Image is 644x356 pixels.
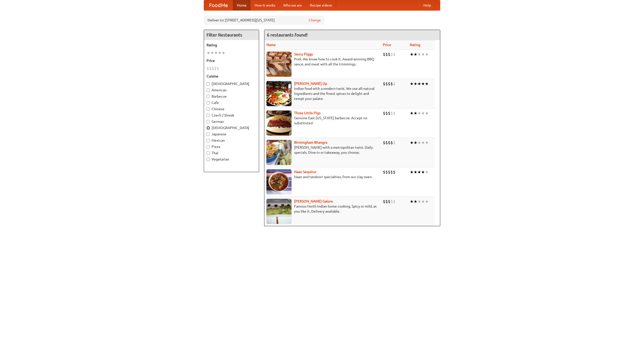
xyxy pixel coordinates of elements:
[218,50,222,56] li: ★
[266,199,292,224] img: currygalore.jpg
[266,115,379,126] p: Genuine East [US_STATE] barbecue. Accept no substitutes!
[421,110,425,116] li: ★
[207,138,256,143] label: Mexican
[207,150,256,155] label: Thai
[294,140,327,144] a: Birmingham Bhangra
[266,52,292,77] img: saucy.jpg
[207,95,210,98] input: Barbecue
[294,82,327,86] a: [PERSON_NAME] Up
[390,199,393,204] li: $
[294,170,316,174] b: Naan Sequitur
[209,66,212,71] li: $
[388,52,390,57] li: $
[385,140,388,145] li: $
[207,43,256,48] h5: Rating
[266,174,379,179] p: Naan and tandoori specialties, from our clay oven.
[214,66,217,71] li: $
[383,169,385,175] li: $
[417,52,421,57] li: ★
[393,140,395,145] li: $
[385,169,388,175] li: $
[383,199,385,204] li: $
[207,113,256,118] label: Czech / Slovak
[421,199,425,204] li: ★
[410,110,414,116] li: ★
[210,50,214,56] li: ★
[410,43,420,47] a: Rating
[207,144,256,149] label: Pizza
[306,0,336,10] a: Recipe videos
[266,81,292,106] img: curryup.jpg
[417,140,421,145] li: ★
[251,0,279,10] a: How it works
[425,169,429,175] li: ★
[425,199,429,204] li: ★
[294,111,320,115] a: Three Little Pigs
[207,151,210,155] input: Thai
[207,125,256,130] label: [DEMOGRAPHIC_DATA]
[383,81,385,87] li: $
[419,0,435,10] a: Help
[385,52,388,57] li: $
[207,107,210,111] input: Chinese
[266,43,276,47] a: Name
[417,199,421,204] li: ★
[207,119,256,124] label: German
[207,94,256,99] label: Barbecue
[214,50,218,56] li: ★
[393,110,395,116] li: $
[212,66,214,71] li: $
[207,66,209,71] li: $
[410,52,414,57] li: ★
[390,110,393,116] li: $
[204,16,325,25] div: Deliver to: [STREET_ADDRESS][US_STATE]
[393,81,395,87] li: $
[217,66,219,71] li: $
[393,169,395,175] li: $
[207,157,256,162] label: Vegetarian
[207,101,210,104] input: Cafe
[390,81,393,87] li: $
[207,132,256,137] label: Japanese
[207,58,256,63] h5: Price
[388,199,390,204] li: $
[207,114,210,117] input: Czech / Slovak
[410,81,414,87] li: ★
[383,52,385,57] li: $
[207,88,256,93] label: American
[267,32,308,37] ng-pluralize: 6 restaurants found!
[385,199,388,204] li: $
[266,145,379,155] p: [PERSON_NAME] with a metropolitan twist. Daily specials. Dine-in or takeaway, you choose.
[266,169,292,194] img: naansequitur.jpg
[207,139,210,142] input: Mexican
[425,52,429,57] li: ★
[421,81,425,87] li: ★
[294,52,313,56] a: Saucy Piggy
[207,82,210,86] input: [DEMOGRAPHIC_DATA]
[266,57,379,67] p: Pork. We know how to cook it. Award-winning BBQ sauce, and meat with all the trimmings.
[425,81,429,87] li: ★
[410,140,414,145] li: ★
[207,81,256,86] label: [DEMOGRAPHIC_DATA]
[266,110,292,136] img: littlepigs.jpg
[388,81,390,87] li: $
[204,0,233,10] a: FoodMe
[204,30,259,40] h4: Filter Restaurants
[417,110,421,116] li: ★
[414,81,417,87] li: ★
[207,100,256,105] label: Cafe
[414,169,417,175] li: ★
[294,199,333,203] b: [PERSON_NAME] Galore
[425,140,429,145] li: ★
[414,110,417,116] li: ★
[388,169,390,175] li: $
[207,145,210,148] input: Pizza
[410,169,414,175] li: ★
[390,169,393,175] li: $
[421,52,425,57] li: ★
[207,133,210,136] input: Japanese
[417,169,421,175] li: ★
